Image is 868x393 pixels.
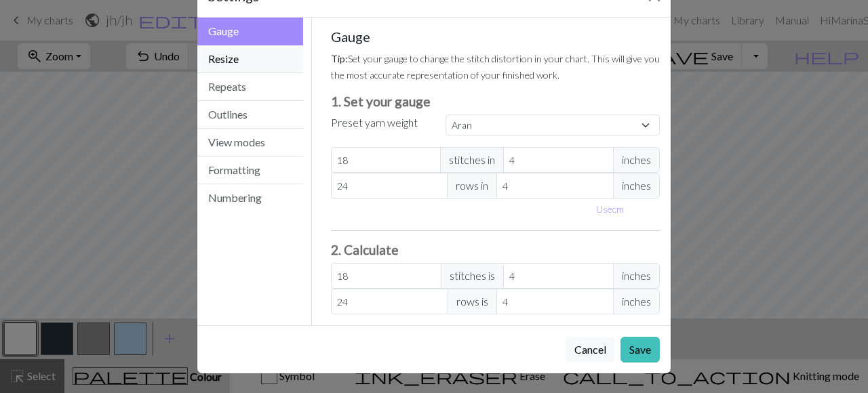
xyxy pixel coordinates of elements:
button: Save [620,337,660,363]
button: Gauge [197,18,303,45]
span: rows in [447,173,497,199]
button: Usecm [590,199,630,220]
span: inches [613,173,660,199]
label: Preset yarn weight [331,115,418,131]
button: Cancel [566,337,615,363]
small: Set your gauge to change the stitch distortion in your chart. This will give you the most accurat... [331,53,660,81]
button: View modes [197,129,303,157]
button: Resize [197,45,303,73]
button: Formatting [197,157,303,184]
span: stitches in [440,147,504,173]
button: Repeats [197,73,303,101]
span: inches [613,289,660,314]
h5: Gauge [331,28,660,45]
button: Outlines [197,101,303,129]
button: Numbering [197,184,303,211]
h3: 2. Calculate [331,242,660,257]
span: inches [613,147,660,173]
h3: 1. Set your gauge [331,94,660,109]
span: stitches is [441,263,504,289]
span: inches [613,263,660,289]
span: rows is [448,289,497,314]
strong: Tip: [331,53,348,64]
